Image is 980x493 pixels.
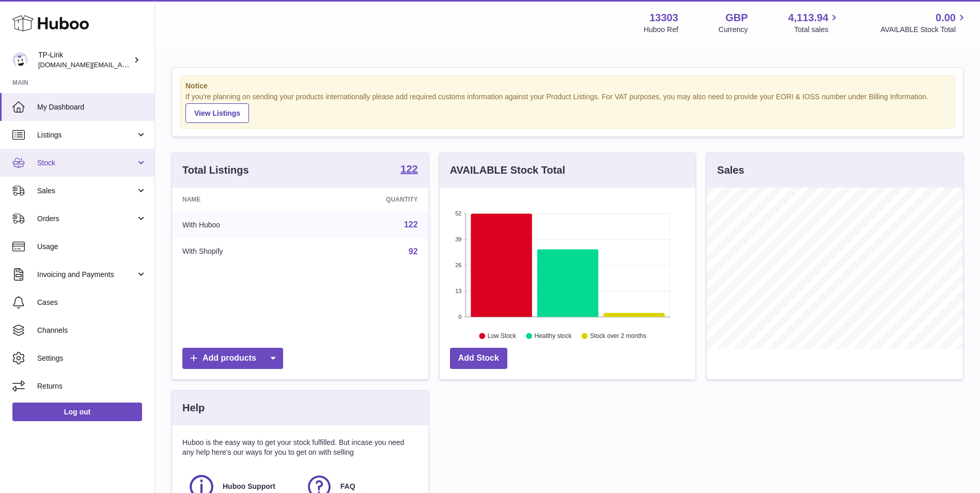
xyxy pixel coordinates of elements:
span: Usage [37,242,147,252]
text: Stock over 2 months [590,332,646,340]
span: Huboo Support [223,482,275,491]
span: Stock [37,158,136,168]
a: View Listings [185,103,249,123]
strong: GBP [725,11,748,25]
span: Invoicing and Payments [37,270,136,280]
span: Returns [37,381,147,391]
div: If you're planning on sending your products internationally please add required customs informati... [185,92,950,123]
div: Currency [719,25,748,35]
h3: Total Listings [182,163,249,177]
h3: Sales [717,163,744,177]
span: Cases [37,298,147,307]
span: [DOMAIN_NAME][EMAIL_ADDRESS][DOMAIN_NAME] [38,60,206,69]
text: 13 [455,288,461,294]
span: Channels [37,326,147,335]
a: 122 [400,164,417,176]
span: Settings [37,353,147,363]
span: Listings [37,130,136,140]
text: 52 [455,210,461,217]
a: Log out [12,403,142,421]
a: 0.00 AVAILABLE Stock Total [880,11,968,35]
a: 4,113.94 Total sales [788,11,841,35]
a: 92 [409,247,418,256]
th: Name [172,188,310,211]
span: AVAILABLE Stock Total [880,25,968,35]
a: Add products [182,348,283,369]
th: Quantity [310,188,428,211]
h3: AVAILABLE Stock Total [450,163,565,177]
div: Huboo Ref [644,25,678,35]
text: 26 [455,262,461,268]
a: 122 [404,220,418,229]
strong: 13303 [649,11,678,25]
img: siyu.wang@tp-link.com [12,52,28,68]
span: FAQ [340,482,355,491]
td: With Shopify [172,238,310,265]
span: Orders [37,214,136,224]
strong: 122 [400,164,417,174]
text: 0 [458,314,461,320]
span: 0.00 [936,11,956,25]
span: My Dashboard [37,102,147,112]
td: With Huboo [172,211,310,238]
text: Healthy stock [534,332,572,340]
span: Sales [37,186,136,196]
p: Huboo is the easy way to get your stock fulfilled. But incase you need any help here's our ways f... [182,438,418,457]
text: 39 [455,236,461,242]
div: TP-Link [38,50,131,70]
strong: Notice [185,81,950,91]
text: Low Stock [488,332,517,340]
a: Add Stock [450,348,507,369]
span: Total sales [794,25,840,35]
h3: Help [182,401,205,415]
span: 4,113.94 [788,11,829,25]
